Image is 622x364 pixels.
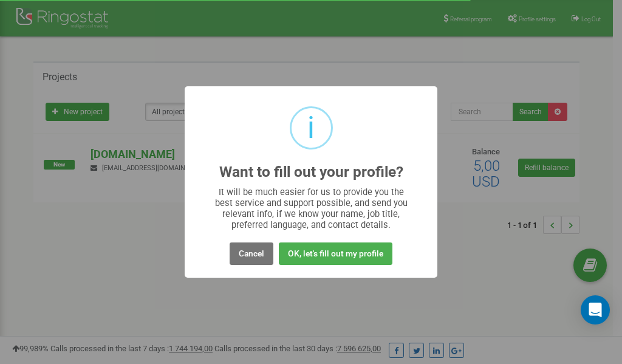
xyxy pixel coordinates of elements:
[307,108,315,148] div: i
[209,187,414,230] div: It will be much easier for us to provide you the best service and support possible, and send you ...
[279,242,392,265] button: OK, let's fill out my profile
[230,242,273,265] button: Cancel
[219,164,403,180] h2: Want to fill out your profile?
[581,295,610,325] div: Open Intercom Messenger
